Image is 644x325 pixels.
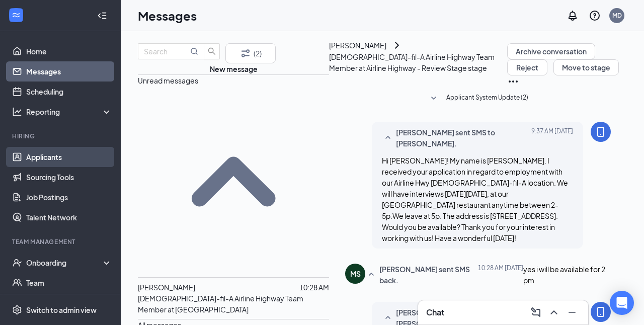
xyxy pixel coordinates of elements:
[595,306,607,318] svg: MobileSms
[210,63,258,74] button: New message
[138,86,329,277] svg: SmallChevronUp
[12,107,22,117] svg: Analysis
[382,156,568,242] span: Hi [PERSON_NAME]! My name is [PERSON_NAME]. I received your application in regard to employment w...
[204,47,219,55] span: search
[507,75,519,88] svg: Ellipses
[396,127,528,149] span: [PERSON_NAME] sent SMS to [PERSON_NAME].
[12,305,22,315] svg: Settings
[428,93,440,105] svg: SmallChevronDown
[365,269,377,281] svg: SmallChevronUp
[564,304,580,320] button: Minimize
[26,258,104,268] div: Onboarding
[567,10,579,22] svg: Notifications
[138,76,198,85] span: Unread messages
[26,41,112,61] a: Home
[26,293,112,313] a: DocumentsCrown
[350,269,361,279] div: MS
[97,11,107,21] svg: Collapse
[507,43,595,59] button: Archive conversation
[478,264,523,286] span: [DATE] 10:28 AM
[26,305,97,315] div: Switch to admin view
[523,265,605,285] span: yes i will be available for 2 pm
[26,167,112,187] a: Sourcing Tools
[329,40,386,51] div: [PERSON_NAME]
[225,43,276,63] button: Filter (2)
[595,126,607,138] svg: MobileSms
[426,307,444,318] h3: Chat
[446,93,528,105] span: Applicant System Update (2)
[610,291,634,315] div: Open Intercom Messenger
[26,147,112,167] a: Applicants
[428,93,528,105] button: SmallChevronDownApplicant System Update (2)
[329,51,507,73] p: [DEMOGRAPHIC_DATA]-fil-A Airline Highway Team Member at Airline Highway - Review Stage stage
[530,306,542,318] svg: ComposeMessage
[391,39,403,51] svg: ChevronRight
[382,132,394,144] svg: SmallChevronUp
[26,187,112,207] a: Job Postings
[612,11,622,20] div: MD
[26,61,112,82] a: Messages
[204,43,220,59] button: search
[589,10,601,22] svg: QuestionInfo
[144,46,188,57] input: Search
[528,304,544,320] button: ComposeMessage
[12,237,110,246] div: Team Management
[26,107,113,117] div: Reporting
[299,282,329,293] p: 10:28 AM
[26,82,112,102] a: Scheduling
[553,59,619,75] button: Move to stage
[382,312,394,324] svg: SmallChevronUp
[379,264,478,286] span: [PERSON_NAME] sent SMS back.
[138,7,197,24] h1: Messages
[26,273,112,293] a: Team
[548,306,560,318] svg: ChevronUp
[138,293,329,315] p: [DEMOGRAPHIC_DATA]-fil-A Airline Highway Team Member at [GEOGRAPHIC_DATA]
[566,306,578,318] svg: Minimize
[190,47,198,55] svg: MagnifyingGlass
[26,207,112,227] a: Talent Network
[239,47,252,59] svg: Filter
[507,59,547,75] button: Reject
[138,283,195,292] span: [PERSON_NAME]
[12,258,22,268] svg: UserCheck
[12,132,110,140] div: Hiring
[11,10,21,20] svg: WorkstreamLogo
[546,304,562,320] button: ChevronUp
[531,127,573,149] span: [DATE] 9:37 AM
